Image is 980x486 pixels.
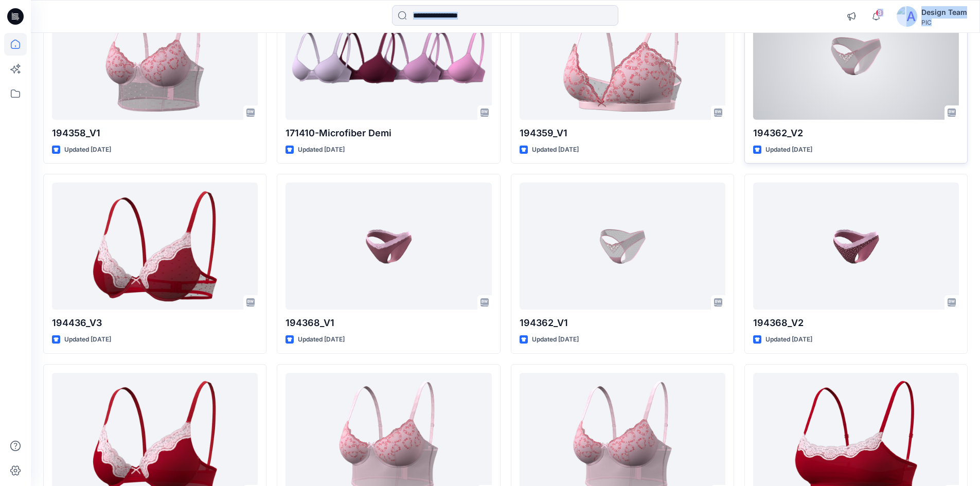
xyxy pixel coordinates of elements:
[765,334,812,345] p: Updated [DATE]
[52,126,258,140] p: 194358_V1
[520,126,725,140] p: 194359_V1
[753,126,959,140] p: 194362_V2
[753,183,959,310] a: 194368_V2
[286,183,491,310] a: 194368_V1
[64,334,111,345] p: Updated [DATE]
[298,334,345,345] p: Updated [DATE]
[921,6,967,19] div: Design Team
[753,316,959,330] p: 194368_V2
[52,316,258,330] p: 194436_V3
[876,9,884,17] span: 3
[520,316,725,330] p: 194362_V1
[532,334,579,345] p: Updated [DATE]
[520,183,725,310] a: 194362_V1
[298,145,345,155] p: Updated [DATE]
[765,145,812,155] p: Updated [DATE]
[286,316,491,330] p: 194368_V1
[921,19,967,26] div: PIC
[64,145,111,155] p: Updated [DATE]
[52,183,258,310] a: 194436_V3
[286,126,491,140] p: 171410-Microfiber Demi
[897,6,917,27] img: avatar
[532,145,579,155] p: Updated [DATE]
